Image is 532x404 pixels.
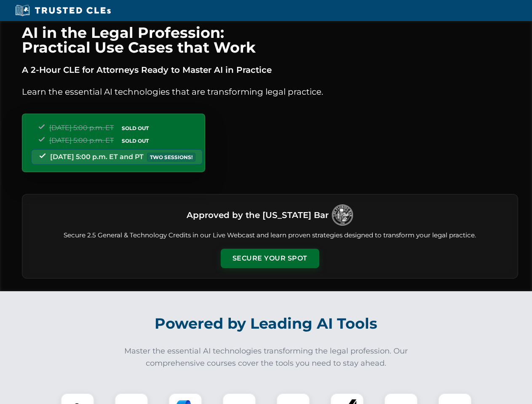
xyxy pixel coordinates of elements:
span: SOLD OUT [119,124,152,133]
img: Logo [332,205,353,226]
p: A 2-Hour CLE for Attorneys Ready to Master AI in Practice [22,63,518,77]
span: [DATE] 5:00 p.m. ET [49,124,114,132]
h1: AI in the Legal Profession: Practical Use Cases that Work [22,25,518,55]
h2: Powered by Leading AI Tools [33,309,500,338]
p: Master the essential AI technologies transforming the legal profession. Our comprehensive courses... [119,345,414,369]
button: Secure Your Spot [221,249,319,268]
span: [DATE] 5:00 p.m. ET [49,136,114,144]
p: Secure 2.5 General & Technology Credits in our Live Webcast and learn proven strategies designed ... [32,231,508,240]
span: SOLD OUT [119,136,152,145]
img: Trusted CLEs [13,4,113,17]
h3: Approved by the [US_STATE] Bar [187,207,329,223]
p: Learn the essential AI technologies that are transforming legal practice. [22,85,518,98]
